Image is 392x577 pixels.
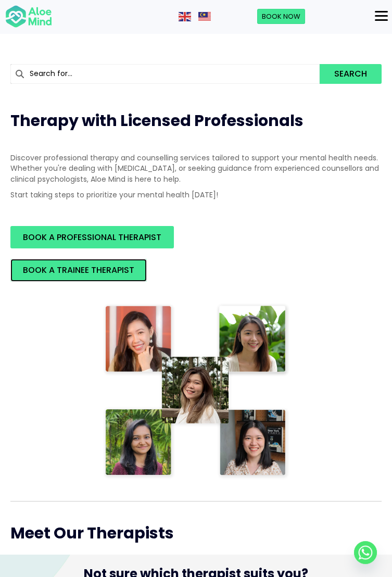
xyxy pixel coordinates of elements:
[354,541,377,564] a: Whatsapp
[198,11,212,21] a: Malay
[103,303,290,480] img: Therapist collage
[179,12,191,21] img: en
[179,11,192,21] a: English
[10,190,382,200] p: Start taking steps to prioritize your mental health [DATE]!
[10,226,174,248] a: BOOK A PROFESSIONAL THERAPIST
[10,259,147,281] a: BOOK A TRAINEE THERAPIST
[198,12,211,21] img: ms
[23,264,134,276] span: BOOK A TRAINEE THERAPIST
[10,522,174,544] span: Meet Our Therapists
[371,7,392,25] button: Menu
[5,5,52,29] img: Aloe mind Logo
[257,9,305,24] a: Book Now
[10,153,382,184] p: Discover professional therapy and counselling services tailored to support your mental health nee...
[10,11,154,38] span: Book a session
[320,64,382,84] button: Search
[262,11,300,21] span: Book Now
[10,109,304,132] span: Therapy with Licensed Professionals
[23,231,161,243] span: BOOK A PROFESSIONAL THERAPIST
[10,64,320,84] input: Search for...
